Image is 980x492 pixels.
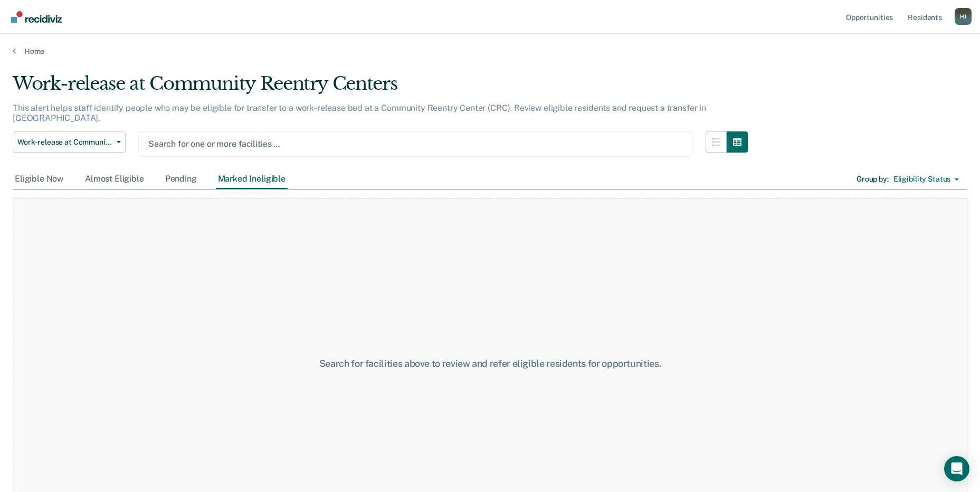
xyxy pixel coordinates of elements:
[163,169,199,189] div: Pending
[893,175,950,184] div: Eligibility Status
[216,169,288,189] div: Marked Ineligible
[11,11,62,23] img: Recidiviz
[955,8,972,25] button: Profile dropdown button
[889,171,964,188] button: Eligibility Status
[252,358,729,370] div: Search for facilities above to review and refer eligible residents for opportunities.
[955,8,972,25] div: H J
[83,169,146,189] div: Almost Eligible
[857,175,889,184] div: Group by :
[13,46,967,56] a: Home
[13,103,706,123] p: This alert helps staff identify people who may be eligible for transfer to a work-release bed at ...
[13,169,66,189] div: Eligible Now
[944,456,969,481] div: Open Intercom Messenger
[13,73,748,103] div: Work-release at Community Reentry Centers
[13,131,126,153] button: Work-release at Community Reentry Centers
[17,138,112,147] span: Work-release at Community Reentry Centers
